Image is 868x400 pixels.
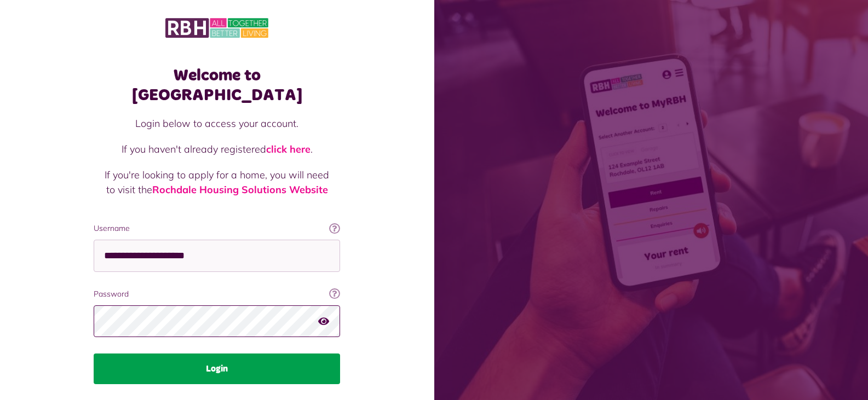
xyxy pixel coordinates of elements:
label: Password [94,288,340,300]
button: Login [94,353,340,384]
p: If you haven't already registered . [105,142,329,156]
a: Rochdale Housing Solutions Website [152,183,328,196]
label: Username [94,223,340,234]
p: Login below to access your account. [105,116,329,131]
h1: Welcome to [GEOGRAPHIC_DATA] [94,66,340,105]
p: If you're looking to apply for a home, you will need to visit the [105,167,329,197]
img: MyRBH [165,16,268,39]
a: click here [266,143,311,155]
